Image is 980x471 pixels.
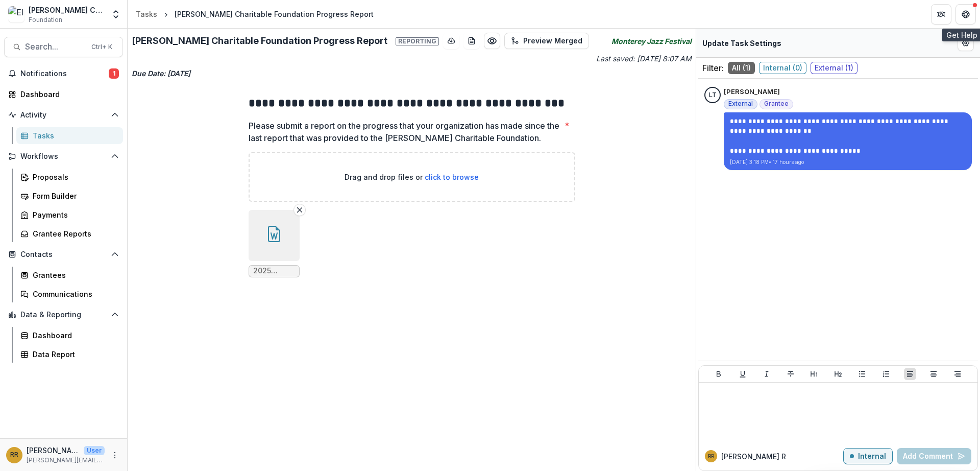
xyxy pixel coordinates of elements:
[249,120,560,144] p: Please submit a report on the progress that your organization has made since the last report that...
[425,173,479,181] span: click to browse
[811,62,857,74] span: External ( 1 )
[4,107,123,123] button: Open Activity
[785,368,797,380] button: Strike
[27,445,80,456] p: [PERSON_NAME]
[20,89,115,100] div: Dashboard
[761,368,773,380] button: Italicize
[109,449,121,461] button: More
[253,267,295,275] span: 2025 Summer Jazz Camp Report.docx
[955,4,976,25] button: Get Help
[33,209,115,220] div: Payments
[832,368,844,380] button: Heading 2
[721,451,786,462] p: [PERSON_NAME] R
[109,68,119,79] span: 1
[20,250,107,259] span: Contacts
[958,35,974,51] button: Edit Form Settings
[4,246,123,263] button: Open Contacts
[109,4,123,25] button: Open entity switcher
[33,191,115,201] div: Form Builder
[463,33,480,49] button: download-word-button
[611,36,692,46] i: Monterey Jazz Festival
[951,368,964,380] button: Align Right
[345,172,479,182] p: Drag and drop files or
[33,349,115,360] div: Data Report
[84,446,105,455] p: User
[249,210,300,277] div: Remove File2025 Summer Jazz Camp Report.docx
[33,289,115,299] div: Communications
[293,204,306,216] button: Remove File
[8,6,24,22] img: Ella Fitzgerald Charitable Foundation
[16,286,123,302] a: Communications
[29,5,105,15] div: [PERSON_NAME] Charitable Foundation
[737,368,749,380] button: Underline
[16,225,123,242] a: Grantee Reports
[764,100,789,107] span: Grantee
[25,42,85,52] span: Search...
[132,35,439,46] h2: [PERSON_NAME] Charitable Foundation Progress Report
[897,448,971,464] button: Add Comment
[931,4,951,25] button: Partners
[396,37,439,45] span: Reporting
[927,368,940,380] button: Align Center
[713,368,725,380] button: Bold
[4,37,123,57] button: Search...
[10,452,18,458] div: Randal Rosman
[33,130,115,141] div: Tasks
[4,307,123,323] button: Open Data & Reporting
[33,270,115,280] div: Grantees
[16,327,123,344] a: Dashboard
[175,9,374,19] div: [PERSON_NAME] Charitable Foundation Progress Report
[728,62,755,74] span: All ( 1 )
[414,53,692,64] p: Last saved: [DATE] 8:07 AM
[16,346,123,363] a: Data Report
[4,86,123,103] a: Dashboard
[880,368,892,380] button: Ordered List
[27,456,105,465] p: [PERSON_NAME][EMAIL_ADDRESS][DOMAIN_NAME]
[728,100,753,107] span: External
[759,62,806,74] span: Internal ( 0 )
[33,330,115,341] div: Dashboard
[16,267,123,284] a: Grantees
[702,38,781,49] p: Update Task Settings
[702,62,724,74] p: Filter:
[730,158,966,166] p: [DATE] 3:18 PM • 17 hours ago
[89,41,114,53] div: Ctrl + K
[724,87,780,97] p: [PERSON_NAME]
[858,452,886,461] p: Internal
[16,127,123,144] a: Tasks
[20,69,109,78] span: Notifications
[843,448,893,464] button: Internal
[856,368,868,380] button: Bullet List
[16,206,123,223] a: Payments
[709,92,717,99] div: Lauren Tobin
[904,368,916,380] button: Align Left
[20,311,107,319] span: Data & Reporting
[708,454,714,459] div: Randal Rosman
[33,228,115,239] div: Grantee Reports
[443,33,459,49] button: download-button
[16,187,123,204] a: Form Builder
[16,169,123,185] a: Proposals
[136,9,157,19] div: Tasks
[20,152,107,161] span: Workflows
[132,68,692,79] p: Due Date: [DATE]
[4,148,123,164] button: Open Workflows
[484,33,500,49] button: Preview caf16545-fc02-41f0-b49f-445d27266500.pdf
[4,65,123,82] button: Notifications1
[33,172,115,182] div: Proposals
[132,7,378,21] nav: breadcrumb
[132,7,161,21] a: Tasks
[808,368,820,380] button: Heading 1
[29,15,62,25] span: Foundation
[504,33,589,49] button: Preview Merged
[20,111,107,120] span: Activity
